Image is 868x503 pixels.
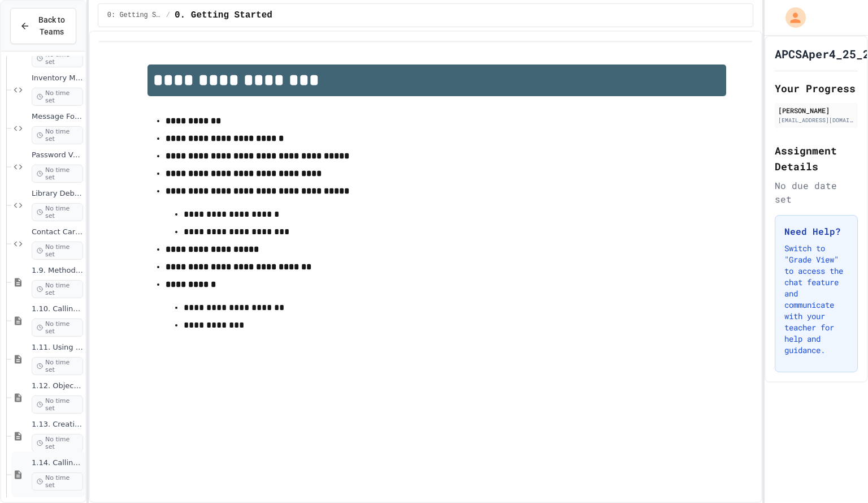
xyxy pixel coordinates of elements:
[32,227,83,237] span: Contact Card Creator
[32,343,83,352] span: 1.11. Using the Math Class
[32,304,83,314] span: 1.10. Calling Class Methods
[32,151,83,160] span: Password Validator
[32,165,83,183] span: No time set
[32,88,83,106] span: No time set
[784,225,848,238] h3: Need Help?
[32,126,83,144] span: No time set
[32,266,83,276] span: 1.9. Method Signatures
[32,357,83,375] span: No time set
[775,80,858,96] h2: Your Progress
[32,472,83,491] span: No time set
[32,458,83,468] span: 1.14. Calling Instance Methods
[32,74,83,83] span: Inventory Management System
[32,280,83,298] span: No time set
[107,11,162,20] span: 0: Getting Started
[32,112,83,122] span: Message Formatter Fixer
[784,243,848,356] p: Switch to "Grade View" to access the chat feature and communicate with your teacher for help and ...
[32,189,83,199] span: Library Debugger Challenge
[37,14,67,38] span: Back to Teams
[32,203,83,221] span: No time set
[166,11,170,20] span: /
[775,179,858,206] div: No due date set
[175,8,272,22] span: 0. Getting Started
[32,395,83,414] span: No time set
[774,5,809,31] div: My Account
[32,381,83,391] span: 1.12. Objects - Instances of Classes
[32,49,83,67] span: No time set
[32,242,83,260] span: No time set
[778,116,854,124] div: [EMAIL_ADDRESS][DOMAIN_NAME]
[32,434,83,452] span: No time set
[10,8,76,44] button: Back to Teams
[778,105,854,115] div: [PERSON_NAME]
[32,319,83,337] span: No time set
[32,420,83,429] span: 1.13. Creating and Initializing Objects: Constructors
[775,143,858,174] h2: Assignment Details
